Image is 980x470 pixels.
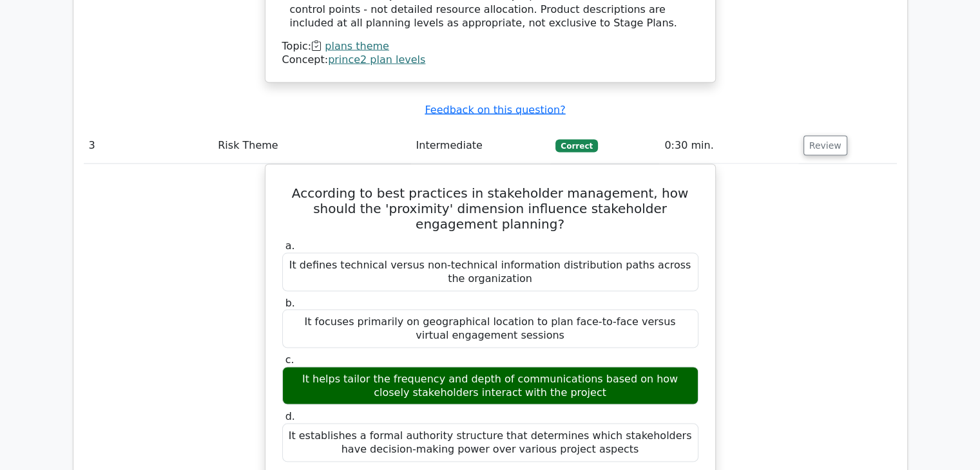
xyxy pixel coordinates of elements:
[282,423,698,462] div: It establishes a formal authority structure that determines which stakeholders have decision-maki...
[803,135,847,155] button: Review
[282,309,698,348] div: It focuses primarily on geographical location to plan face-to-face versus virtual engagement sess...
[328,53,425,65] a: prince2 plan levels
[282,39,698,53] div: Topic:
[659,127,798,164] td: 0:30 min.
[555,139,597,152] span: Correct
[213,127,410,164] td: Risk Theme
[282,252,698,291] div: It defines technical versus non-technical information distribution paths across the organization
[285,353,294,365] span: c.
[411,127,551,164] td: Intermediate
[282,366,698,405] div: It helps tailor the frequency and depth of communications based on how closely stakeholders inter...
[285,409,295,422] span: d.
[281,185,700,231] h5: According to best practices in stakeholder management, how should the 'proximity' dimension influ...
[285,239,295,251] span: a.
[282,53,698,66] div: Concept:
[84,127,213,164] td: 3
[425,103,565,115] a: Feedback on this question?
[325,39,389,52] a: plans theme
[285,296,295,308] span: b.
